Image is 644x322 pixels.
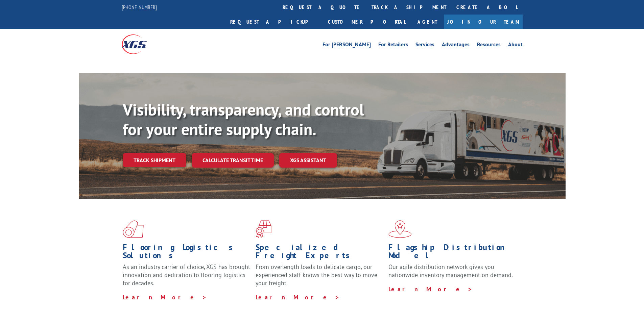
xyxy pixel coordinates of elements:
a: Learn More > [123,293,207,301]
b: Visibility, transparency, and control for your entire supply chain. [123,99,364,140]
a: Learn More > [256,293,340,301]
a: About [508,42,523,49]
a: Learn More > [388,285,473,293]
a: Resources [477,42,501,49]
a: Join Our Team [444,15,523,29]
a: Customer Portal [323,15,411,29]
img: xgs-icon-total-supply-chain-intelligence-red [123,220,144,238]
h1: Flooring Logistics Solutions [123,243,251,263]
a: For Retailers [378,42,408,49]
p: From overlength loads to delicate cargo, our experienced staff knows the best way to move your fr... [256,263,383,293]
a: Agent [411,15,444,29]
h1: Flagship Distribution Model [388,243,516,263]
img: xgs-icon-focused-on-flooring-red [256,220,271,238]
a: Services [415,42,434,49]
span: Our agile distribution network gives you nationwide inventory management on demand. [388,263,513,279]
h1: Specialized Freight Experts [256,243,383,263]
img: xgs-icon-flagship-distribution-model-red [388,220,412,238]
a: Advantages [442,42,470,49]
a: Calculate transit time [192,153,274,168]
span: As an industry carrier of choice, XGS has brought innovation and dedication to flooring logistics... [123,263,250,287]
a: Track shipment [123,153,186,167]
a: [PHONE_NUMBER] [122,4,157,10]
a: For [PERSON_NAME] [323,42,371,49]
a: Request a pickup [225,15,323,29]
a: XGS ASSISTANT [279,153,337,168]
